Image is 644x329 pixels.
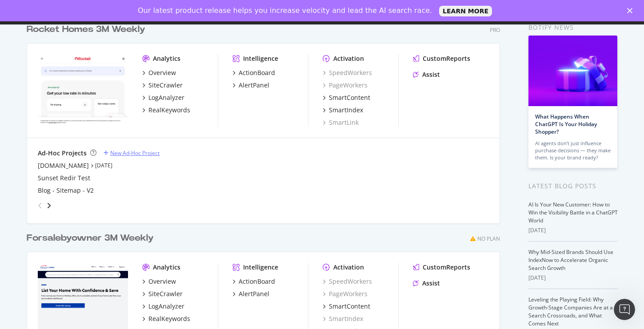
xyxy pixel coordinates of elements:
img: www.rocket.com [38,54,128,126]
img: What Happens When ChatGPT Is Your Holiday Shopper? [528,36,617,106]
div: CustomReports [423,54,470,63]
div: SiteCrawler [148,289,183,298]
div: Activation [333,263,364,272]
div: ActionBoard [239,68,275,77]
a: PageWorkers [323,289,368,298]
div: No Plan [477,235,500,242]
div: RealKeywords [148,106,190,115]
a: ActionBoard [232,277,275,286]
a: Assist [413,279,440,288]
div: AlertPanel [239,81,269,90]
a: Forsalebyowner 3M Weekly [27,232,157,245]
div: Rocket Homes 3M Weekly [27,23,145,36]
a: RealKeywords [142,314,190,323]
a: CustomReports [413,263,470,272]
a: [DOMAIN_NAME] [38,161,89,170]
div: Assist [422,279,440,288]
a: Assist [413,70,440,79]
div: SmartIndex [329,106,363,115]
a: AI Is Your New Customer: How to Win the Visibility Battle in a ChatGPT World [528,201,618,224]
a: CustomReports [413,54,470,63]
a: LogAnalyzer [142,302,184,311]
div: SmartContent [329,302,370,311]
div: Latest Blog Posts [528,181,618,191]
a: SmartContent [323,93,370,102]
div: AlertPanel [239,289,269,298]
div: AI agents don’t just influence purchase decisions — they make them. Is your brand ready? [535,140,611,161]
div: Overview [148,277,176,286]
a: Overview [142,68,176,77]
a: SpeedWorkers [323,68,372,77]
a: LEARN MORE [439,6,492,16]
a: New Ad-Hoc Project [104,149,160,157]
a: LogAnalyzer [142,93,184,102]
a: SmartLink [323,118,359,127]
div: [DATE] [528,274,618,282]
a: ActionBoard [232,68,275,77]
div: Ad-Hoc Projects [38,149,87,158]
div: Overview [148,68,176,77]
a: Sunset Redir Test [38,174,90,182]
a: PageWorkers [323,81,368,90]
div: ActionBoard [239,277,275,286]
a: What Happens When ChatGPT Is Your Holiday Shopper? [535,113,597,135]
div: New Ad-Hoc Project [110,149,160,157]
a: Leveling the Playing Field: Why Growth-Stage Companies Are at a Search Crossroads, and What Comes... [528,296,613,327]
a: AlertPanel [232,81,269,90]
a: Rocket Homes 3M Weekly [27,23,149,36]
div: SmartContent [329,93,370,102]
a: SiteCrawler [142,81,183,90]
div: CustomReports [423,263,470,272]
div: Intelligence [243,54,278,63]
div: Intelligence [243,263,278,272]
div: SiteCrawler [148,81,183,90]
div: Activation [333,54,364,63]
div: Our latest product release helps you increase velocity and lead the AI search race. [138,6,432,15]
a: SmartIndex [323,314,363,323]
a: SmartIndex [323,106,363,115]
div: [DATE] [528,226,618,234]
div: Pro [490,26,500,34]
a: [DATE] [95,162,112,169]
div: angle-right [46,201,52,210]
a: Why Mid-Sized Brands Should Use IndexNow to Accelerate Organic Search Growth [528,248,613,272]
a: SiteCrawler [142,289,183,298]
a: Overview [142,277,176,286]
a: AlertPanel [232,289,269,298]
a: Blog - Sitemap - V2 [38,186,94,195]
div: Analytics [153,54,180,63]
a: SmartContent [323,302,370,311]
div: RealKeywords [148,314,190,323]
iframe: Intercom live chat [614,299,635,320]
div: Close [627,8,636,13]
a: SpeedWorkers [323,277,372,286]
div: LogAnalyzer [148,302,184,311]
a: RealKeywords [142,106,190,115]
div: angle-left [34,198,46,213]
div: Assist [422,70,440,79]
div: Forsalebyowner 3M Weekly [27,232,154,245]
div: LogAnalyzer [148,93,184,102]
div: Analytics [153,263,180,272]
div: Botify news [528,23,618,32]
